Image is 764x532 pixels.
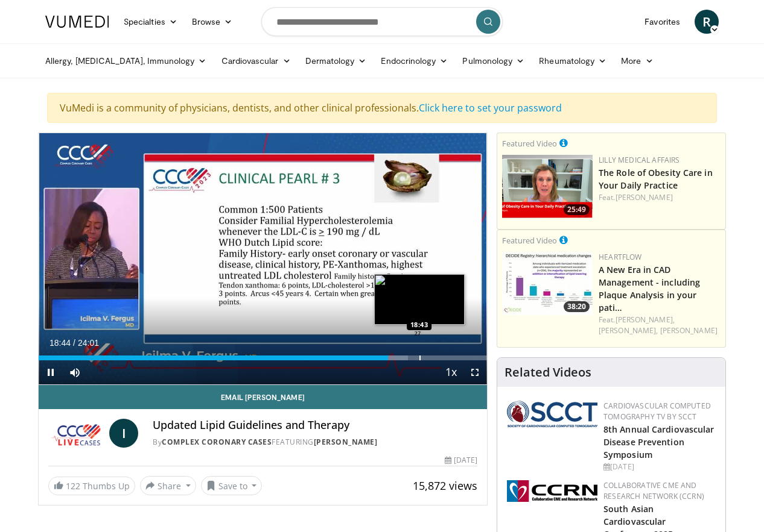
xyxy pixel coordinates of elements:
[502,155,593,218] a: 25:49
[162,437,272,447] a: Complex Coronary Cases
[214,49,298,73] a: Cardiovascular
[38,49,214,73] a: Allergy, [MEDICAL_DATA], Immunology
[116,10,185,34] a: Specialties
[599,167,713,191] a: The Role of Obesity Care in Your Daily Practice
[153,419,477,432] h4: Updated Lipid Guidelines and Therapy
[314,437,378,447] a: [PERSON_NAME]
[599,325,658,336] a: [PERSON_NAME],
[564,204,590,215] span: 25:49
[63,360,87,384] button: Mute
[439,360,463,384] button: Playback Rate
[455,49,532,73] a: Pulmonology
[616,315,675,325] a: [PERSON_NAME],
[49,338,71,348] span: 18:44
[637,10,687,34] a: Favorites
[48,477,135,495] a: 122 Thumbs Up
[374,49,455,73] a: Endocrinology
[39,385,487,409] a: Email [PERSON_NAME]
[140,476,196,495] button: Share
[502,155,593,218] img: e1208b6b-349f-4914-9dd7-f97803bdbf1d.png.150x105_q85_crop-smart_upscale.png
[502,138,557,149] small: Featured Video
[599,252,642,262] a: Heartflow
[502,252,593,315] img: 738d0e2d-290f-4d89-8861-908fb8b721dc.150x105_q85_crop-smart_upscale.jpg
[502,235,557,246] small: Featured Video
[603,480,704,501] a: Collaborative CME and Research Network (CCRN)
[660,325,718,336] a: [PERSON_NAME]
[413,478,477,493] span: 15,872 views
[603,462,716,472] div: [DATE]
[153,437,477,448] div: By FEATURING
[201,476,263,495] button: Save to
[185,10,240,34] a: Browse
[603,401,711,422] a: Cardiovascular Computed Tomography TV by SCCT
[695,10,719,34] a: R
[532,49,614,73] a: Rheumatology
[564,301,590,312] span: 38:20
[261,7,503,36] input: Search topics, interventions
[298,49,374,73] a: Dermatology
[109,419,138,448] a: I
[419,101,562,114] a: Click here to set your password
[463,360,487,384] button: Fullscreen
[66,480,80,492] span: 122
[45,16,109,28] img: VuMedi Logo
[599,155,680,165] a: Lilly Medical Affairs
[445,455,477,466] div: [DATE]
[48,419,104,448] img: Complex Coronary Cases
[505,365,591,380] h4: Related Videos
[614,49,660,73] a: More
[599,315,721,336] div: Feat.
[73,338,75,348] span: /
[39,355,487,360] div: Progress Bar
[502,252,593,315] a: 38:20
[599,264,700,313] a: A New Era in CAD Management - including Plaque Analysis in your pati…
[374,274,465,325] img: image.jpeg
[599,192,721,203] div: Feat.
[507,401,597,427] img: 51a70120-4f25-49cc-93a4-67582377e75f.png.150x105_q85_autocrop_double_scale_upscale_version-0.2.png
[47,93,717,123] div: VuMedi is a community of physicians, dentists, and other clinical professionals.
[507,480,597,502] img: a04ee3ba-8487-4636-b0fb-5e8d268f3737.png.150x105_q85_autocrop_double_scale_upscale_version-0.2.png
[603,424,715,460] a: 8th Annual Cardiovascular Disease Prevention Symposium
[39,360,63,384] button: Pause
[616,192,673,202] a: [PERSON_NAME]
[39,133,487,385] video-js: Video Player
[78,338,99,348] span: 24:01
